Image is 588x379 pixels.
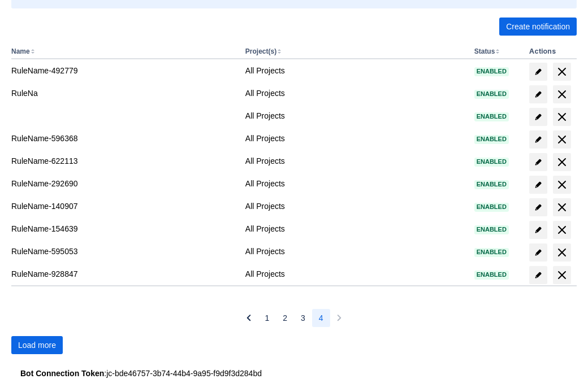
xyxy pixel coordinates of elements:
div: : jc-bde46757-3b74-44b4-9a95-f9d9f3d284bd [20,368,568,379]
div: All Projects [245,65,465,76]
span: edit [534,248,543,257]
span: Load more [18,336,56,354]
span: Enabled [474,159,509,165]
div: RuleName-595053 [11,246,236,257]
span: Enabled [474,91,509,97]
span: edit [534,67,543,76]
span: delete [555,88,569,101]
span: 1 [265,309,269,327]
div: RuleName-140907 [11,201,236,212]
span: Create notification [506,18,570,36]
button: Page 4 [312,309,330,327]
th: Actions [525,45,577,59]
button: Next [330,309,348,327]
div: RuleName-622113 [11,155,236,167]
span: Enabled [474,204,509,210]
span: delete [555,246,569,259]
span: delete [555,155,569,169]
button: Previous [240,309,258,327]
span: delete [555,65,569,79]
button: Create notification [499,18,577,36]
div: RuleName-928847 [11,268,236,280]
span: Enabled [474,272,509,278]
div: All Projects [245,110,465,121]
div: RuleName-492779 [11,65,236,76]
span: edit [534,158,543,167]
button: Load more [11,336,63,354]
span: 2 [283,309,287,327]
nav: Pagination [240,309,348,327]
span: Enabled [474,136,509,142]
span: edit [534,90,543,99]
div: All Projects [245,155,465,167]
span: delete [555,268,569,282]
button: Page 1 [258,309,276,327]
span: Enabled [474,114,509,120]
span: edit [534,225,543,234]
div: All Projects [245,223,465,234]
span: edit [534,271,543,280]
span: delete [555,223,569,237]
div: All Projects [245,133,465,144]
span: edit [534,135,543,144]
button: Page 2 [276,309,294,327]
span: delete [555,178,569,191]
span: edit [534,112,543,121]
button: Name [11,47,30,55]
span: delete [555,133,569,146]
div: All Projects [245,201,465,212]
span: edit [534,180,543,189]
div: RuleNa [11,88,236,99]
span: Enabled [474,68,509,75]
div: RuleName-292690 [11,178,236,189]
button: Page 3 [294,309,312,327]
div: RuleName-596368 [11,133,236,144]
button: Status [474,47,495,55]
span: edit [534,203,543,212]
span: Enabled [474,181,509,188]
span: delete [555,201,569,214]
span: delete [555,110,569,124]
div: All Projects [245,246,465,257]
strong: Bot Connection Token [20,369,104,378]
span: Enabled [474,226,509,233]
span: Enabled [474,249,509,255]
button: Project(s) [245,47,276,55]
div: All Projects [245,268,465,280]
div: All Projects [245,88,465,99]
div: All Projects [245,178,465,189]
span: 4 [319,309,323,327]
div: RuleName-154639 [11,223,236,234]
span: 3 [301,309,305,327]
